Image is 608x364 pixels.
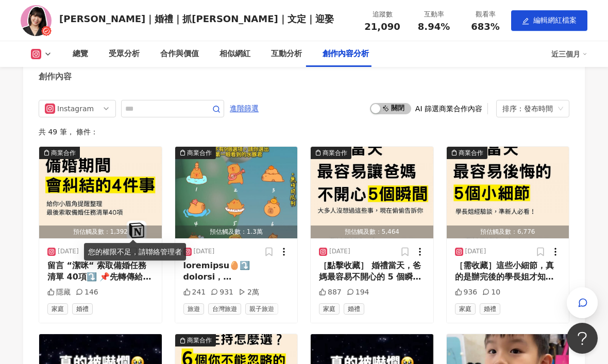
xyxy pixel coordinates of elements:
[57,100,91,117] div: Instagram
[229,100,259,116] button: 進階篩選
[323,148,347,158] div: 商業合作
[455,260,561,283] div: ［需收藏］這些小細節，真的是辦完後的學長姐才知道🥹 📌先收藏！滑走就找不到了～～ 😍關注 @jamiex0406 獲得更多婚禮細節 ✨很開心 能在女子漾作家專欄 分享完整版文章 接下來也會陸續整...
[208,303,241,315] span: 台灣旅遊
[21,5,52,36] img: KOL Avatar
[311,147,433,238] img: post-image
[480,303,500,315] span: 婚禮
[502,100,554,117] div: 排序：發布時間
[447,147,569,238] img: post-image
[84,243,186,261] div: 您的權限不足，請聯絡管理者
[194,247,215,256] div: [DATE]
[39,128,569,136] div: 共 49 筆 ， 條件：
[183,303,204,315] span: 旅遊
[187,148,212,158] div: 商業合作
[471,22,500,32] span: 683%
[183,260,290,283] div: loremipsu🥚⤵️ dolorsi，ametconsectet 🔑 adipisc： ✨elit 💼sedd 💞eius 📍temp 📌inc！utlabor～～ 😍et @dolore1...
[58,247,79,256] div: [DATE]
[319,260,425,283] div: ［點擊收藏］ 婚禮當天，爸媽最容易不開心的 5 個瞬間！提早想到就好好安排～～[PERSON_NAME]學弟們備婚順利💪🏻 📌先收藏！滑走就找不到了～～ 😍追蹤@jamiex0406 獲得更多婚...
[415,105,482,113] div: AI 篩選商業合作內容
[465,247,486,256] div: [DATE]
[39,147,162,238] button: 商業合作預估觸及數：1,392
[47,287,71,298] div: 隱藏
[175,226,298,238] div: 預估觸及數：1.3萬
[39,147,162,238] img: post-image
[73,48,88,60] div: 總覽
[211,287,233,298] div: 931
[219,48,250,60] div: 相似網紅
[311,147,433,238] button: 商業合作預估觸及數：5,464
[329,247,350,256] div: [DATE]
[459,148,483,158] div: 商業合作
[533,16,577,24] span: 編輯網紅檔案
[447,147,569,238] button: 商業合作預估觸及數：6,776
[271,48,302,60] div: 互動分析
[109,48,140,60] div: 受眾分析
[39,71,72,82] div: 創作內容
[551,46,587,62] div: 近三個月
[160,48,199,60] div: 合作與價值
[344,303,364,315] span: 婚禮
[59,12,334,25] div: [PERSON_NAME]｜婚禮｜抓[PERSON_NAME]｜文定｜迎娶
[567,323,598,354] iframe: Help Scout Beacon - Open
[414,9,453,20] div: 互動率
[183,287,206,298] div: 241
[230,100,259,117] span: 進階篩選
[47,260,154,283] div: 留言 “潔咪“ 索取備婚任務清單 40項⤵️ 📌先轉傳給另一半！滑走就找不到了～ 😍追蹤 @jamiex0406 獲得更多婚禮細節 希望幫你多一層安心 💌 我整理了《備婚任務清單40項》 想要的...
[364,21,400,32] span: 21,090
[72,303,93,315] span: 婚禮
[455,287,478,298] div: 936
[51,148,76,158] div: 商業合作
[175,147,298,238] button: 商業合作預估觸及數：1.3萬
[76,287,98,298] div: 146
[522,18,529,25] span: edit
[39,226,162,238] div: 預估觸及數：1,392
[187,335,212,345] div: 商業合作
[175,147,298,238] img: post-image
[418,22,450,32] span: 8.94%
[319,287,342,298] div: 887
[363,9,402,20] div: 追蹤數
[347,287,369,298] div: 194
[239,287,259,298] div: 2萬
[311,226,433,238] div: 預估觸及數：5,464
[245,303,278,315] span: 親子旅遊
[482,287,500,298] div: 10
[319,303,340,315] span: 家庭
[323,48,369,60] div: 創作內容分析
[447,226,569,238] div: 預估觸及數：6,776
[511,10,587,31] button: edit編輯網紅檔案
[47,303,68,315] span: 家庭
[466,9,505,20] div: 觀看率
[455,303,476,315] span: 家庭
